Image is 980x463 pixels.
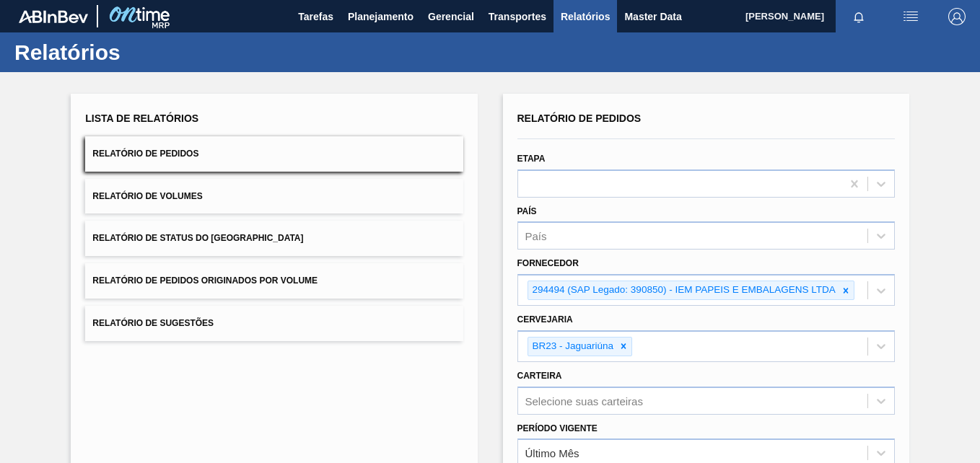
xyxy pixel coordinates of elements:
span: Relatório de Pedidos [517,113,642,124]
button: Relatório de Pedidos Originados por Volume [85,263,463,299]
span: Lista de Relatórios [85,113,198,124]
span: Planejamento [348,8,414,25]
button: Relatório de Sugestões [85,306,463,341]
span: Relatório de Pedidos Originados por Volume [92,275,318,286]
button: Notificações [836,6,882,27]
div: Selecione suas carteiras [525,394,643,407]
label: Carteira [517,371,562,381]
span: Relatório de Pedidos [92,149,198,159]
span: Gerencial [428,8,474,25]
label: País [517,206,537,216]
span: Relatórios [561,8,610,25]
div: 294494 (SAP Legado: 390850) - IEM PAPEIS E EMBALAGENS LTDA [528,281,838,299]
label: Fornecedor [517,258,579,268]
h1: Relatórios [14,44,271,61]
button: Relatório de Volumes [85,179,463,214]
span: Transportes [489,8,546,25]
button: Relatório de Status do [GEOGRAPHIC_DATA] [85,221,463,256]
label: Cervejaria [517,314,573,325]
div: País [525,230,547,242]
label: Etapa [517,154,546,164]
img: TNhmsLtSVTkK8tSr43FrP2fwEKptu5GPRR3wAAAABJRU5ErkJggg== [19,10,88,23]
div: BR23 - Jaguariúna [528,338,616,356]
img: userActions [902,8,919,25]
span: Relatório de Volumes [92,191,202,201]
span: Tarefas [298,8,333,25]
button: Relatório de Pedidos [85,136,463,172]
span: Master Data [624,8,681,25]
label: Período Vigente [517,423,598,433]
span: Relatório de Sugestões [92,318,214,328]
img: Logout [948,8,966,25]
div: Último Mês [525,447,579,459]
span: Relatório de Status do [GEOGRAPHIC_DATA] [92,233,303,243]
